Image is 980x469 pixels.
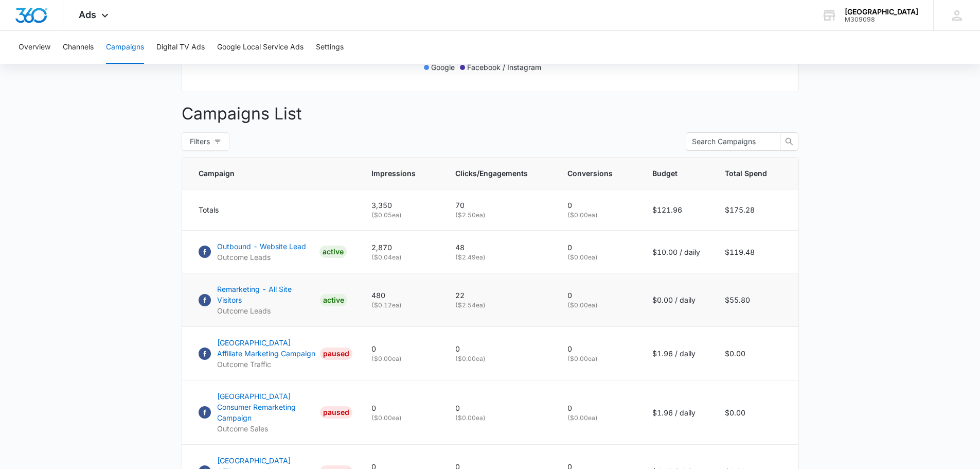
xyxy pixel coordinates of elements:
p: $0.00 / daily [652,294,700,305]
button: Google Local Service Ads [217,31,304,64]
div: ACTIVE [319,246,347,258]
p: 0 [567,343,628,354]
p: Campaigns List [182,101,799,126]
button: Settings [316,31,344,64]
p: ( $0.00 ea) [567,211,628,220]
p: 22 [455,290,543,301]
img: Facebook [199,294,211,306]
p: ( $0.00 ea) [455,354,543,363]
p: 48 [455,242,543,253]
span: Total Spend [725,168,767,179]
p: 480 [371,290,431,301]
td: $55.80 [712,273,798,327]
img: Facebook [199,348,211,360]
p: ( $0.05 ea) [371,211,431,220]
span: Clicks/Engagements [455,168,528,179]
p: 0 [567,242,628,253]
span: Conversions [567,168,613,179]
p: ( $0.00 ea) [567,301,628,310]
p: $121.96 [652,204,700,215]
p: Remarketing - All Site Visitors [217,284,316,305]
button: Overview [19,31,50,64]
p: $1.96 / daily [652,407,700,418]
span: Impressions [371,168,416,179]
p: Google [431,62,455,73]
div: PAUSED [320,406,352,419]
p: $1.96 / daily [652,348,700,359]
td: $0.00 [712,380,798,445]
p: ( $0.00 ea) [567,413,628,423]
button: Digital TV Ads [156,31,205,64]
span: Budget [652,168,685,179]
button: Channels [63,31,94,64]
span: search [780,137,798,146]
p: 0 [567,403,628,413]
p: Outcome Traffic [217,359,316,370]
p: ( $0.00 ea) [567,354,628,363]
p: 0 [371,403,431,413]
p: 0 [455,343,543,354]
p: 0 [371,343,431,354]
p: $10.00 / daily [652,247,700,257]
p: 70 [455,200,543,211]
p: Outcome Leads [217,252,306,263]
button: Campaigns [106,31,144,64]
img: Facebook [199,406,211,419]
div: Totals [199,204,347,215]
p: Facebook / Instagram [467,62,541,73]
p: [GEOGRAPHIC_DATA] Affiliate Marketing Campaign [217,337,316,359]
p: ( $0.00 ea) [371,354,431,363]
td: $119.48 [712,231,798,273]
p: 0 [455,403,543,413]
p: 0 [567,290,628,301]
p: 3,350 [371,200,431,211]
p: ( $0.00 ea) [371,413,431,423]
button: Filters [182,132,229,151]
p: 2,870 [371,242,431,253]
a: Facebook[GEOGRAPHIC_DATA] Affiliate Marketing CampaignOutcome TrafficPAUSED [199,337,347,370]
input: Search Campaigns [692,136,766,147]
div: ACTIVE [320,294,347,306]
p: ( $0.04 ea) [371,253,431,262]
a: Facebook[GEOGRAPHIC_DATA] Consumer Remarketing CampaignOutcome SalesPAUSED [199,391,347,434]
p: ( $0.00 ea) [455,413,543,423]
p: ( $0.00 ea) [567,253,628,262]
img: Facebook [199,246,211,258]
p: Outbound - Website Lead [217,241,306,252]
td: $175.28 [712,189,798,231]
p: Outcome Sales [217,423,316,434]
p: Outcome Leads [217,305,316,316]
div: account name [845,8,918,16]
p: ( $0.12 ea) [371,301,431,310]
p: ( $2.49 ea) [455,253,543,262]
td: $0.00 [712,327,798,380]
p: ( $2.50 ea) [455,211,543,220]
div: account id [845,16,918,23]
a: FacebookOutbound - Website LeadOutcome LeadsACTIVE [199,241,347,263]
p: [GEOGRAPHIC_DATA] Consumer Remarketing Campaign [217,391,316,423]
a: FacebookRemarketing - All Site VisitorsOutcome LeadsACTIVE [199,284,347,316]
span: Campaign [199,168,332,179]
button: search [780,132,798,151]
span: Filters [190,136,210,147]
span: Ads [79,9,96,20]
p: 0 [567,200,628,211]
p: ( $2.54 ea) [455,301,543,310]
div: PAUSED [320,348,352,360]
